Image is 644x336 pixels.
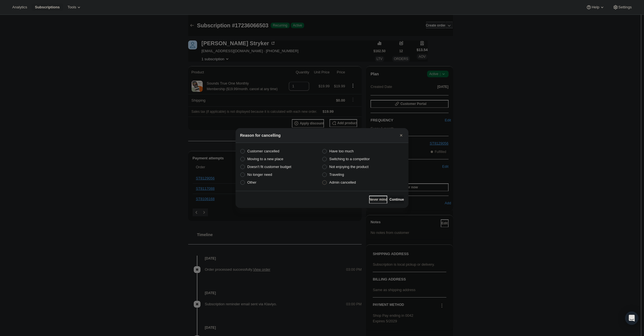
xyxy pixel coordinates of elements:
[247,180,256,184] span: Other
[592,5,599,9] span: Help
[247,172,272,177] span: No longer need
[329,165,369,169] span: Not enjoying the product
[12,5,27,9] span: Analytics
[329,172,344,177] span: Traveling
[618,5,632,9] span: Settings
[247,157,283,161] span: Moving to a new place
[583,3,608,11] button: Help
[32,3,63,11] button: Subscriptions
[369,197,387,202] span: Never mind
[240,133,280,138] h2: Reason for cancelling
[64,3,85,11] button: Tools
[329,149,354,153] span: Have too much
[329,180,356,184] span: Admin cancelled
[397,131,405,139] button: Close
[625,311,638,325] div: Open Intercom Messenger
[35,5,60,9] span: Subscriptions
[247,149,279,153] span: Customer cancelled
[9,3,30,11] button: Analytics
[247,165,291,169] span: Doesn't fit customer budget
[609,3,635,11] button: Settings
[329,157,370,161] span: Switching to a competitor
[67,5,76,9] span: Tools
[369,196,387,203] button: Never mind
